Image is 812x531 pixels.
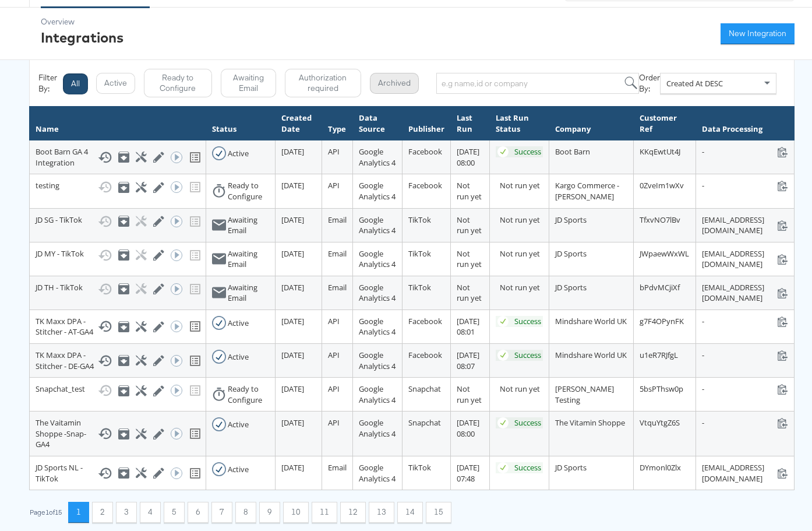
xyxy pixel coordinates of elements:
[359,282,396,304] span: Google Analytics 4
[188,354,202,368] svg: View missing tracking codes
[359,350,396,371] span: Google Analytics 4
[640,417,680,428] span: VtquYtgZ6S
[500,214,543,226] div: Not run yet
[359,417,396,439] span: Google Analytics 4
[702,282,788,304] div: [EMAIL_ADDRESS][DOMAIN_NAME]
[188,502,209,523] button: 6
[408,180,442,191] span: Facebook
[328,417,340,428] span: API
[555,180,619,202] span: Kargo Commerce - [PERSON_NAME]
[500,384,543,395] div: Not run yet
[188,150,202,164] svg: View missing tracking codes
[36,282,200,296] div: JD TH - TikTok
[555,214,587,225] span: JD Sports
[555,350,627,360] span: Mindshare World UK
[514,146,541,157] div: Success
[211,502,232,523] button: 7
[634,107,696,140] th: Customer Ref
[36,248,200,262] div: JD MY - TikTok
[38,72,62,94] div: Filter By:
[457,282,482,304] span: Not run yet
[696,107,795,140] th: Data Processing
[702,248,788,270] div: [EMAIL_ADDRESS][DOMAIN_NAME]
[322,107,352,140] th: Type
[408,248,431,259] span: TikTok
[41,16,123,27] div: Overview
[457,214,482,236] span: Not run yet
[228,282,269,304] div: Awaiting Email
[228,214,269,236] div: Awaiting Email
[36,316,200,337] div: TK Maxx DPA - Stitcher - AT-GA4
[68,502,89,523] button: 1
[328,462,347,473] span: Email
[500,282,543,293] div: Not run yet
[500,180,543,191] div: Not run yet
[555,417,625,428] span: The Vitamin Shoppe
[281,384,304,394] span: [DATE]
[640,248,689,259] span: JWpaewWxWL
[228,180,269,202] div: Ready to Configure
[36,180,200,194] div: testing
[457,350,479,371] span: [DATE] 08:07
[666,78,723,89] span: Created At DESC
[640,316,684,326] span: g7F4OPynFK
[640,180,684,191] span: 0ZveIm1wXv
[164,502,185,523] button: 5
[116,502,137,523] button: 3
[188,427,202,441] svg: View missing tracking codes
[369,502,394,523] button: 13
[328,350,340,360] span: API
[228,318,249,329] div: Active
[702,180,788,191] div: -
[281,417,304,428] span: [DATE]
[408,282,431,293] span: TikTok
[36,462,200,484] div: JD Sports NL - TikTok
[328,248,347,259] span: Email
[281,214,304,225] span: [DATE]
[140,502,161,523] button: 4
[96,73,135,94] button: Active
[426,502,451,523] button: 15
[228,384,269,405] div: Ready to Configure
[92,502,113,523] button: 2
[359,146,396,168] span: Google Analytics 4
[702,384,788,395] div: -
[457,146,479,168] span: [DATE] 08:00
[359,316,396,337] span: Google Analytics 4
[281,350,304,360] span: [DATE]
[352,107,402,140] th: Data Source
[221,69,276,97] button: Awaiting Email
[555,248,587,259] span: JD Sports
[549,107,634,140] th: Company
[721,23,795,44] button: New Integration
[359,462,396,484] span: Google Analytics 4
[408,350,442,360] span: Facebook
[36,214,200,228] div: JD SG - TikTok
[281,180,304,191] span: [DATE]
[408,384,441,394] span: Snapchat
[408,146,442,157] span: Facebook
[259,502,280,523] button: 9
[640,146,680,157] span: KKqEwtUt4J
[281,316,304,326] span: [DATE]
[457,417,479,439] span: [DATE] 08:00
[328,214,347,225] span: Email
[403,107,451,140] th: Publisher
[228,419,249,430] div: Active
[328,384,340,394] span: API
[29,508,62,516] div: Page 1 of 15
[359,214,396,236] span: Google Analytics 4
[359,248,396,270] span: Google Analytics 4
[408,417,441,428] span: Snapchat
[283,502,309,523] button: 10
[359,180,396,202] span: Google Analytics 4
[640,350,678,360] span: u1eR7RJfgL
[36,350,200,371] div: TK Maxx DPA - Stitcher - DE-GA4
[514,316,541,327] div: Success
[555,462,587,473] span: JD Sports
[235,502,256,523] button: 8
[514,462,541,473] div: Success
[63,73,88,94] button: All
[555,384,614,405] span: [PERSON_NAME] Testing
[702,146,788,157] div: -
